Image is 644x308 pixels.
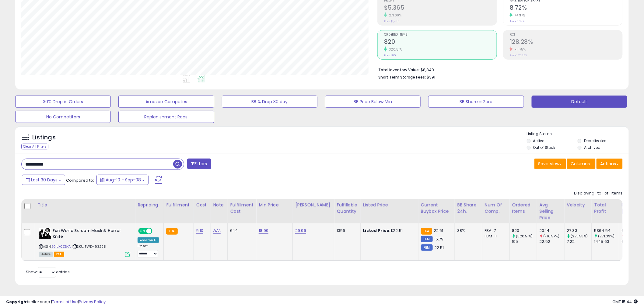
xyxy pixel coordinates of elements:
[421,244,433,251] small: FBM
[584,138,607,143] label: Deactivated
[213,228,221,234] a: N/A
[72,244,106,249] span: | SKU: FWD-93228
[421,202,452,215] div: Current Buybox Price
[512,239,537,244] div: 195
[584,145,600,150] label: Archived
[363,228,391,233] b: Listed Price:
[384,54,396,57] small: Prev: 195
[567,228,592,233] div: 27.33
[510,33,622,37] span: ROI
[598,234,615,239] small: (271.09%)
[434,228,443,233] span: 22.51
[594,202,617,215] div: Total Profit
[378,67,420,72] b: Total Inventory Value:
[106,177,141,183] span: Aug-10 - Sep-08
[138,244,159,258] div: Preset:
[325,96,421,108] button: BB Price Below Min
[571,234,588,239] small: (278.53%)
[384,38,497,47] h2: 820
[512,202,534,215] div: Ordered Items
[196,228,204,234] a: 5.10
[510,38,622,47] h2: 128.28%
[567,202,589,208] div: Velocity
[516,234,533,239] small: (320.51%)
[96,175,149,185] button: Aug-10 - Sep-08
[39,252,53,257] span: All listings currently available for purchase on Amazon
[259,202,290,208] div: Min Price
[259,228,268,234] a: 18.99
[138,202,161,208] div: Repricing
[230,228,251,233] div: 6.14
[152,229,161,234] span: OFF
[166,228,177,235] small: FBA
[513,13,525,18] small: 44.37%
[534,159,566,169] button: Save View
[567,159,596,169] button: Columns
[230,202,254,215] div: Fulfillment Cost
[428,96,524,108] button: BB Share = Zero
[79,299,106,305] a: Privacy Policy
[39,228,51,239] img: 41pfX2VO-0L._SL40_.jpg
[378,66,618,73] li: $8,849
[118,96,214,108] button: Amazon Competes
[613,299,638,305] span: 2025-10-9 15:44 GMT
[6,299,106,305] div: seller snap | |
[363,202,416,208] div: Listed Price
[594,239,619,244] div: 1445.63
[574,191,623,196] div: Displaying 1 to 1 of 1 items
[510,54,527,57] small: Prev: 145.36%
[510,4,622,12] h2: 8.72%
[363,228,414,233] div: $22.51
[51,244,71,249] a: B01LXCZBXA
[485,233,505,239] div: FBM: 11
[118,111,214,123] button: Replenishment Recs.
[457,228,478,233] div: 38%
[22,175,65,185] button: Last 30 Days
[571,161,590,167] span: Columns
[594,228,619,233] div: 5364.54
[337,228,355,233] div: 1356
[540,202,562,221] div: Avg Selling Price
[544,234,560,239] small: (-10.57%)
[510,19,524,23] small: Prev: 6.04%
[384,4,497,12] h2: $5,365
[66,177,94,183] span: Compared to:
[213,202,225,208] div: Note
[597,159,623,169] button: Actions
[427,74,435,80] span: $391
[421,228,432,235] small: FBA
[434,236,444,242] span: 15.79
[21,144,48,149] div: Clear All Filters
[567,239,592,244] div: 7.22
[53,228,127,241] b: Fun World Scream Mask & Horror Knife
[532,96,627,108] button: Default
[533,145,555,150] label: Out of Stock
[513,47,526,52] small: -11.75%
[52,299,78,305] a: Terms of Use
[39,228,130,256] div: ASIN:
[187,159,211,169] button: Filters
[527,131,629,137] p: Listing States:
[15,111,111,123] button: No Competitors
[421,236,433,242] small: FBM
[378,75,426,80] b: Short Term Storage Fees:
[457,202,480,215] div: BB Share 24h.
[387,47,402,52] small: 320.51%
[485,228,505,233] div: FBA: 7
[139,229,146,234] span: ON
[295,202,331,208] div: [PERSON_NAME]
[540,239,564,244] div: 22.52
[6,299,28,305] strong: Copyright
[295,228,306,234] a: 29.99
[337,202,358,215] div: Fulfillable Quantity
[384,19,399,23] small: Prev: $1,446
[512,228,537,233] div: 820
[533,138,544,143] label: Active
[196,202,208,208] div: Cost
[434,245,444,250] span: 22.51
[54,252,64,257] span: FBA
[166,202,191,208] div: Fulfillment
[384,33,497,37] span: Ordered Items
[485,202,507,215] div: Num of Comp.
[32,133,56,142] h5: Listings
